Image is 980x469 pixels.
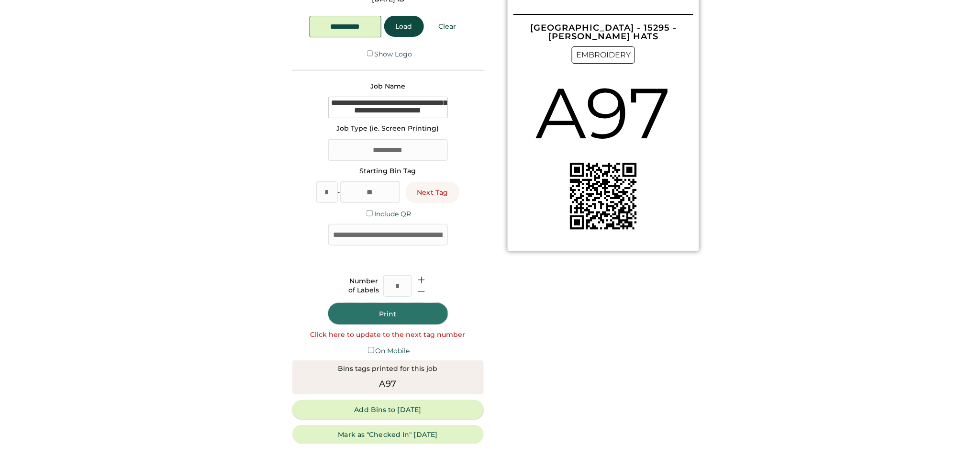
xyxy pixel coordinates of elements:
[292,400,484,419] button: Add Bins to [DATE]
[311,330,466,340] div: Click here to update to the next tag number
[360,167,416,176] div: Starting Bin Tag
[338,364,438,374] div: Bins tags printed for this job
[338,188,340,197] div: -
[406,182,460,203] button: Next Tag
[427,16,468,37] button: Clear
[292,425,484,444] button: Mark as "Checked In" [DATE]
[572,46,635,64] div: EMBROIDERY
[374,50,412,58] label: Show Logo
[374,210,411,218] label: Include QR
[370,82,405,91] div: Job Name
[379,378,397,391] div: A97
[349,277,379,295] div: Number of Labels
[536,64,671,163] div: A97
[376,346,410,355] label: On Mobile
[513,23,693,41] div: [GEOGRAPHIC_DATA] - 15295 - [PERSON_NAME] HATS
[328,303,448,324] button: Print
[384,16,424,37] button: Load
[337,124,439,134] div: Job Type (ie. Screen Printing)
